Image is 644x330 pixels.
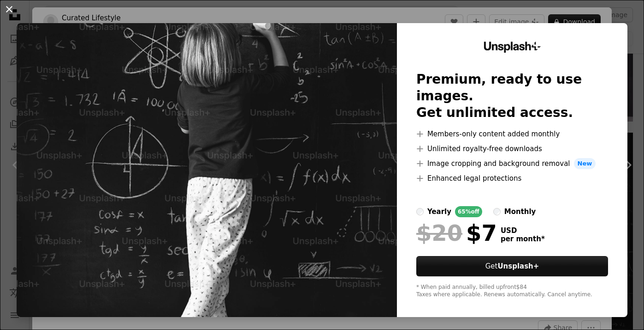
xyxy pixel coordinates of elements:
div: yearly [427,206,451,217]
button: GetUnsplash+ [416,256,608,276]
input: yearly65%off [416,208,424,215]
div: monthly [504,206,536,217]
span: per month * [501,235,545,243]
li: Members-only content added monthly [416,128,608,140]
span: USD [501,226,545,235]
strong: Unsplash+ [497,262,539,270]
div: * When paid annually, billed upfront $84 Taxes where applicable. Renews automatically. Cancel any... [416,284,608,299]
input: monthly [493,208,501,215]
h2: Premium, ready to use images. Get unlimited access. [416,71,608,121]
div: 65% off [455,206,482,217]
li: Unlimited royalty-free downloads [416,143,608,154]
div: $7 [416,221,497,245]
span: $20 [416,221,462,245]
li: Enhanced legal protections [416,173,608,184]
li: Image cropping and background removal [416,158,608,169]
span: New [574,158,596,169]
